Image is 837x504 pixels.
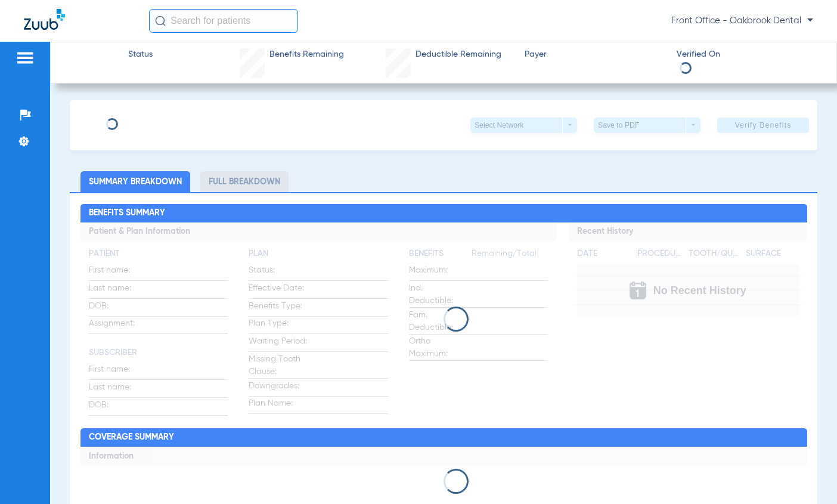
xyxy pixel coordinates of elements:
[80,428,807,447] h2: Coverage Summary
[80,204,807,223] h2: Benefits Summary
[15,51,35,65] img: hamburger-icon
[128,48,153,61] span: Status
[200,171,289,192] li: Full Breakdown
[671,15,813,27] span: Front Office - Oakbrook Dental
[525,48,666,61] span: Payer
[416,48,501,61] span: Deductible Remaining
[677,48,818,61] span: Verified On
[269,48,344,61] span: Benefits Remaining
[155,16,166,26] img: Search Icon
[149,9,298,33] input: Search for patients
[24,9,65,30] img: Zuub Logo
[80,171,190,192] li: Summary Breakdown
